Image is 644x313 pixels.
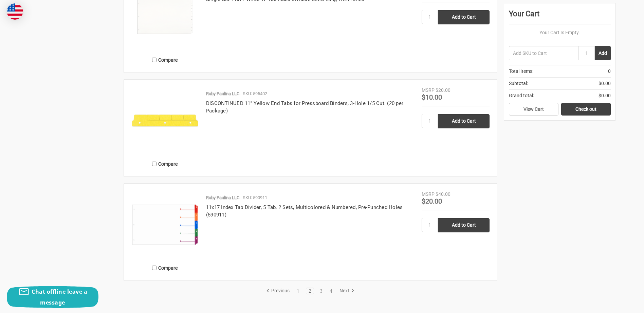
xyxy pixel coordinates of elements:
[294,289,302,293] a: 1
[206,204,403,218] a: 11x17 Index Tab Divider, 5 Tab, 2 Sets, Multicolored & Numbered, Pre-Punched Holes (590911)
[509,80,528,87] span: Subtotal:
[152,162,157,166] input: Compare
[438,10,490,24] input: Add to Cart
[206,100,403,114] a: DISCONTINUED 11'' Yellow End Tabs for Pressboard Binders, 3-Hole 1/5 Cut. (20 per Package)
[206,90,240,97] p: Ruby Paulina LLC.
[422,87,435,94] div: MSRP
[7,3,23,20] img: duty and tax information for United States
[131,262,199,273] label: Compare
[438,114,490,128] input: Add to Cart
[152,266,157,270] input: Compare
[317,289,325,293] a: 3
[561,103,611,116] a: Check out
[243,90,267,97] p: SKU: 595402
[509,103,558,116] a: View Cart
[436,191,450,197] span: $40.00
[327,289,335,293] a: 4
[131,158,199,169] label: Compare
[266,288,292,294] a: Previous
[422,191,435,198] div: MSRP
[337,288,354,294] a: Next
[509,29,611,36] p: Your Cart Is Empty.
[152,58,157,62] input: Compare
[243,194,267,201] p: SKU: 590911
[7,286,98,308] button: Chat offline leave a message
[436,87,450,93] span: $20.00
[599,92,611,99] span: $0.00
[599,80,611,87] span: $0.00
[131,54,199,65] label: Compare
[509,68,533,75] span: Total Items:
[595,46,611,60] button: Add
[32,288,87,306] span: Chat offline leave a message
[438,218,490,232] input: Add to Cart
[422,93,442,101] span: $10.00
[509,92,534,99] span: Grand total:
[509,46,578,60] input: Add SKU to Cart
[608,68,611,75] span: 0
[306,289,314,293] a: 2
[509,8,611,24] div: Your Cart
[131,87,199,154] img: 11'' Yellow End Tabs for Pressboard Binders, 3-Hole 1/5 Cut. (20 per Package)
[206,194,240,201] p: Ruby Paulina LLC.
[422,197,442,205] span: $20.00
[131,191,199,258] img: 11x17 Multi Colored 5 Tabbed Numbered from 1 to 5 Dividers (10 per Package) With Holes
